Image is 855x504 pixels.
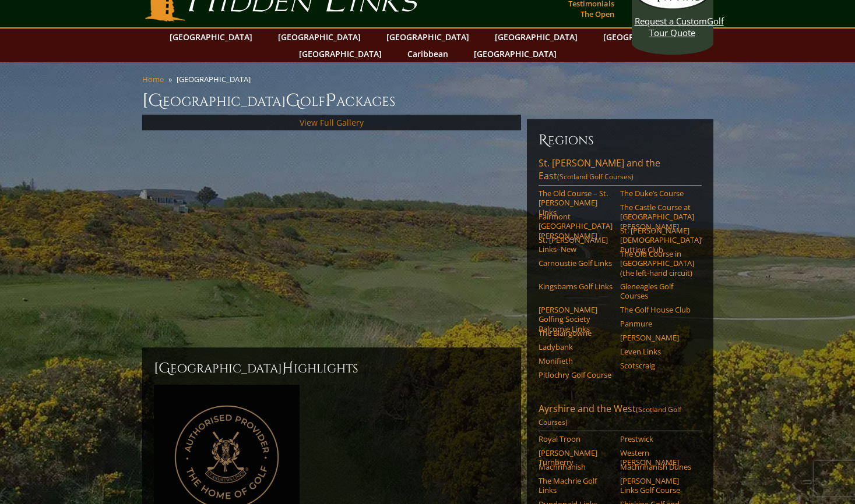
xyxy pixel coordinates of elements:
[635,15,707,27] span: Request a Custom
[620,226,694,254] a: St. [PERSON_NAME] [DEMOGRAPHIC_DATA]’ Putting Club
[539,235,613,254] a: St. [PERSON_NAME] Links–New
[620,282,694,301] a: Gleneagles Golf Courses
[142,74,164,84] a: Home
[620,462,694,471] a: Machrihanish Dunes
[402,45,454,62] a: Caribbean
[620,305,694,314] a: The Golf House Club
[539,328,613,338] a: The Blairgowrie
[539,448,613,467] a: [PERSON_NAME] Turnberry
[154,359,509,378] h2: [GEOGRAPHIC_DATA] ighlights
[620,189,694,198] a: The Duke’s Course
[539,404,681,427] span: (Scotland Golf Courses)
[539,342,613,352] a: Ladybank
[620,347,694,356] a: Leven Links
[539,131,702,150] h6: Regions
[620,448,694,467] a: Western [PERSON_NAME]
[177,74,255,84] li: [GEOGRAPHIC_DATA]
[620,333,694,342] a: [PERSON_NAME]
[272,29,367,45] a: [GEOGRAPHIC_DATA]
[539,282,613,291] a: Kingsbarns Golf Links
[539,402,702,431] a: Ayrshire and the West(Scotland Golf Courses)
[620,476,694,495] a: [PERSON_NAME] Links Golf Course
[539,462,613,471] a: Machrihanish
[620,434,694,443] a: Prestwick
[489,29,583,45] a: [GEOGRAPHIC_DATA]
[539,370,613,379] a: Pitlochry Golf Course
[293,45,388,62] a: [GEOGRAPHIC_DATA]
[325,89,336,112] span: P
[164,29,258,45] a: [GEOGRAPHIC_DATA]
[539,434,613,443] a: Royal Troon
[142,89,713,112] h1: [GEOGRAPHIC_DATA] olf ackages
[539,258,613,268] a: Carnoustie Golf Links
[620,249,694,278] a: The Old Course in [GEOGRAPHIC_DATA] (the left-hand circuit)
[620,203,694,231] a: The Castle Course at [GEOGRAPHIC_DATA][PERSON_NAME]
[282,359,294,378] span: H
[539,356,613,365] a: Monifieth
[620,361,694,370] a: Scotscraig
[381,29,475,45] a: [GEOGRAPHIC_DATA]
[539,305,613,333] a: [PERSON_NAME] Golfing Society Balcomie Links
[286,89,300,112] span: G
[597,29,692,45] a: [GEOGRAPHIC_DATA]
[578,6,617,22] a: The Open
[539,476,613,495] a: The Machrie Golf Links
[539,212,613,240] a: Fairmont [GEOGRAPHIC_DATA][PERSON_NAME]
[620,319,694,328] a: Panmure
[539,189,613,217] a: The Old Course – St. [PERSON_NAME] Links
[539,157,702,186] a: St. [PERSON_NAME] and the East(Scotland Golf Courses)
[300,117,364,128] a: View Full Gallery
[468,45,562,62] a: [GEOGRAPHIC_DATA]
[557,172,634,182] span: (Scotland Golf Courses)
